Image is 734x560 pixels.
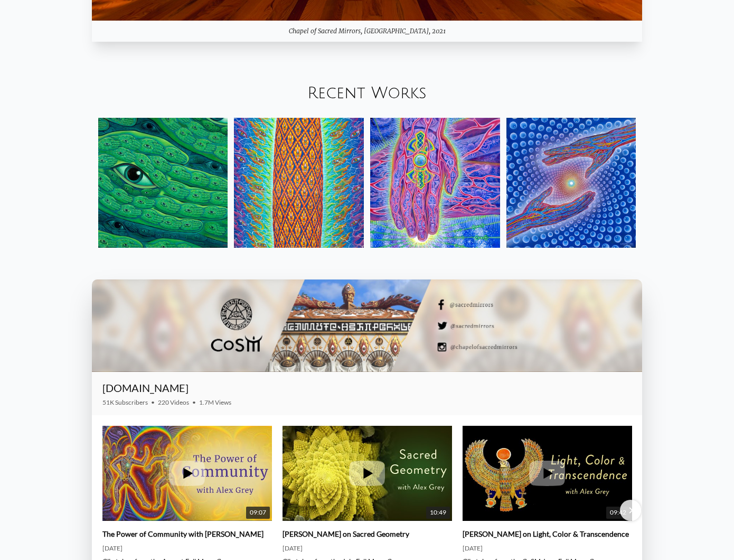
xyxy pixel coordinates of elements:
span: 220 Videos [158,398,189,406]
a: [DOMAIN_NAME] [102,381,189,394]
div: [DATE] [102,544,272,553]
img: Alex Grey on Sacred Geometry [283,409,452,537]
div: [DATE] [463,544,632,553]
span: 09:42 [606,507,630,519]
div: Chapel of Sacred Mirrors, [GEOGRAPHIC_DATA], 2021 [92,21,643,42]
div: [DATE] [283,544,452,553]
a: The Power of Community with [PERSON_NAME] [102,529,264,539]
img: The Power of Community with Alex Grey [102,409,272,537]
a: [PERSON_NAME] on Sacred Geometry [283,529,409,539]
span: 10:49 [426,507,450,519]
span: 1.7M Views [199,398,231,406]
span: 51K Subscribers [102,398,148,406]
a: Recent Works [307,85,427,102]
a: [PERSON_NAME] on Light, Color & Transcendence [463,529,629,539]
a: Alex Grey on Light, Color & Transcendence 09:42 [463,426,632,521]
img: Alex Grey on Light, Color & Transcendence [463,409,632,537]
span: 09:07 [246,507,270,519]
a: Alex Grey on Sacred Geometry 10:49 [283,426,452,521]
span: • [151,398,155,406]
iframe: Subscribe to CoSM.TV on YouTube [570,386,632,398]
a: The Power of Community with Alex Grey 09:07 [102,426,272,521]
span: • [192,398,196,406]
